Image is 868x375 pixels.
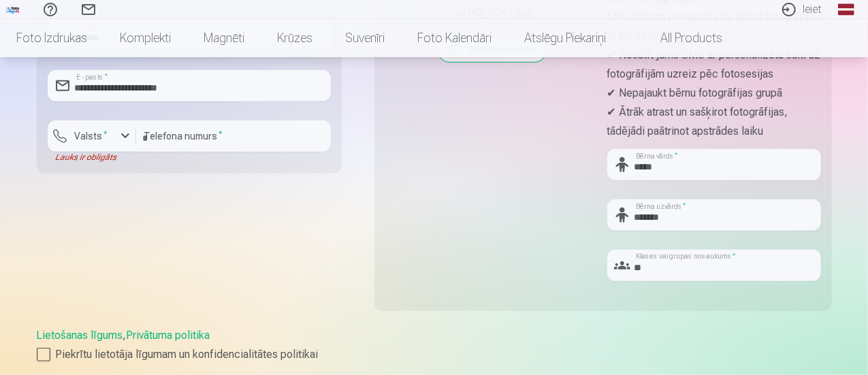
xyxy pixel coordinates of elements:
[103,19,187,57] a: Komplekti
[329,19,401,57] a: Suvenīri
[5,5,20,14] img: /fa1
[187,19,261,57] a: Magnēti
[69,129,114,143] label: Valsts
[508,19,622,57] a: Atslēgu piekariņi
[37,327,832,363] div: ,
[37,329,123,342] a: Lietošanas līgums
[607,84,821,103] p: ✔ Nepajaukt bērnu fotogrāfijas grupā
[48,152,136,163] div: Lauks ir obligāts
[607,46,821,84] p: ✔ Nosūtīt jums SMS ar personalizētu saiti uz fotogrāfijām uzreiz pēc fotosesijas
[37,346,832,363] label: Piekrītu lietotāja līgumam un konfidencialitātes politikai
[48,120,136,152] button: Valsts*
[401,19,508,57] a: Foto kalendāri
[127,329,210,342] a: Privātuma politika
[261,19,329,57] a: Krūzes
[607,103,821,141] p: ✔ Ātrāk atrast un sašķirot fotogrāfijas, tādējādi paātrinot apstrādes laiku
[622,19,739,57] a: All products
